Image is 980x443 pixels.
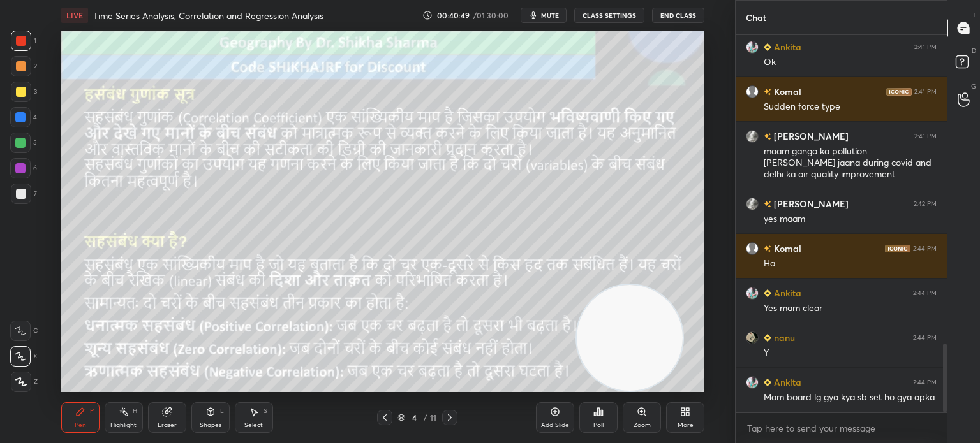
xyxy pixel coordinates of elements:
[914,200,937,208] div: 2:42 PM
[771,242,801,255] h6: Komal
[541,422,569,428] div: Add Slide
[764,133,771,140] img: no-rating-badge.077c3623.svg
[574,8,644,23] button: CLASS SETTINGS
[652,8,704,23] button: End Class
[11,372,38,392] div: Z
[10,321,38,341] div: C
[771,375,801,389] h6: Ankita
[264,408,267,414] div: S
[914,133,937,140] div: 2:41 PM
[913,289,937,297] div: 2:44 PM
[764,391,937,404] div: Mam board lg gya kya sb set ho gya apka
[429,412,437,423] div: 11
[90,408,94,414] div: P
[764,334,771,342] img: Learner_Badge_beginner_1_8b307cf2a0.svg
[885,245,910,252] img: iconic-dark.1390631f.png
[771,85,801,98] h6: Komal
[10,133,37,153] div: 5
[10,107,37,127] div: 4
[764,145,937,181] div: maam ganga ka pollution [PERSON_NAME] jaana during covid and delhi ka air quality improvement
[746,287,759,300] img: 48faeeaa5cc545169c86d43368490fc4.jpg
[914,88,937,96] div: 2:41 PM
[764,347,937,359] div: Y
[133,408,137,414] div: H
[746,331,759,344] img: eb8654f931564f15ae689b837debe6ef.jpg
[521,8,567,23] button: mute
[913,334,937,342] div: 2:44 PM
[10,158,37,178] div: 6
[764,56,937,69] div: Ok
[764,258,937,270] div: Ha
[746,198,759,210] img: 0d4805acf6b240fa9d0693551379312d.jpg
[736,1,776,34] p: Chat
[913,379,937,386] div: 2:44 PM
[10,346,38,367] div: X
[771,129,849,143] h6: [PERSON_NAME]
[220,408,224,414] div: L
[408,414,420,421] div: 4
[11,82,37,102] div: 3
[764,245,771,252] img: no-rating-badge.077c3623.svg
[764,379,771,386] img: Learner_Badge_beginner_1_8b307cf2a0.svg
[110,422,137,428] div: Highlight
[764,213,937,226] div: yes maam
[771,286,801,300] h6: Ankita
[771,331,795,344] h6: nanu
[746,85,759,98] img: default.png
[11,31,36,51] div: 1
[764,201,771,208] img: no-rating-badge.077c3623.svg
[764,289,771,297] img: Learner_Badge_beginner_1_8b307cf2a0.svg
[61,8,88,23] div: LIVE
[244,422,263,428] div: Select
[764,43,771,51] img: Learner_Badge_beginner_1_8b307cf2a0.svg
[746,41,759,54] img: 48faeeaa5cc545169c86d43368490fc4.jpg
[678,422,694,428] div: More
[593,422,604,428] div: Poll
[746,130,759,143] img: 0d4805acf6b240fa9d0693551379312d.jpg
[200,422,221,428] div: Shapes
[771,197,849,210] h6: [PERSON_NAME]
[11,184,37,204] div: 7
[764,101,937,113] div: Sudden force type
[971,82,976,91] p: G
[158,422,177,428] div: Eraser
[634,422,651,428] div: Zoom
[746,242,759,255] img: default.png
[764,302,937,315] div: Yes mam clear
[771,40,801,54] h6: Ankita
[736,35,947,412] div: grid
[972,10,976,20] p: T
[541,11,559,20] span: mute
[913,245,937,252] div: 2:44 PM
[886,88,912,96] img: iconic-dark.1390631f.png
[75,422,86,428] div: Pen
[746,376,759,389] img: 48faeeaa5cc545169c86d43368490fc4.jpg
[764,89,771,96] img: no-rating-badge.077c3623.svg
[914,43,937,51] div: 2:41 PM
[11,56,37,76] div: 2
[93,10,323,22] h4: Time Series Analysis, Correlation and Regression Analysis
[423,414,427,421] div: /
[972,46,976,55] p: D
